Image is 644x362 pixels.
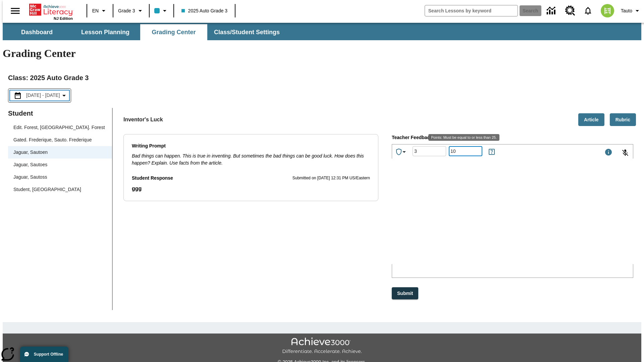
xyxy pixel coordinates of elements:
div: Home [29,2,73,20]
button: Select a new avatar [597,2,618,19]
span: 2025 Auto Grade 3 [181,7,228,14]
div: SubNavbar [3,24,286,40]
button: Open side menu [5,1,25,21]
div: Jaguar, Sautoen [13,149,48,156]
div: Student, [GEOGRAPHIC_DATA] [8,183,112,196]
span: Grade 3 [118,7,135,14]
div: Jaguar, Sautoss [8,171,112,183]
p: ggg [132,185,370,193]
svg: Collapse Date Range Filter [60,92,68,100]
span: Support Offline [34,352,63,357]
button: Submit [392,287,418,300]
button: Lesson Planning [72,24,139,40]
span: Grading Center [152,28,196,36]
div: Maximum 1000 characters Press Escape to exit toolbar and use left and right arrow keys to access ... [604,148,612,158]
p: Student [8,108,112,119]
div: Jaguar, Sautoss [13,174,47,181]
span: Lesson Planning [81,28,129,36]
div: Edit. Forest, [GEOGRAPHIC_DATA]. Forest [13,124,105,131]
h1: Grading Center [3,47,641,60]
input: Points: Must be equal to or less than 25. [449,142,482,160]
button: Dashboard [3,24,70,40]
a: Home [29,3,73,16]
button: Click to activate and allow voice recognition [617,145,633,161]
div: Jaguar, Sautoen [8,146,112,159]
a: Notifications [579,2,597,19]
button: Select the date range menu item [11,92,68,100]
img: avatar image [601,4,614,17]
a: Resource Center, Will open in new tab [561,2,579,20]
button: Profile/Settings [618,5,644,17]
span: [DATE] - [DATE] [26,92,60,99]
button: Grading Center [140,24,207,40]
div: Gated. Frederique, Sauto. Frederique [8,134,112,146]
p: Teacher Feedback [392,134,633,141]
span: Dashboard [21,28,53,36]
div: Jaguar, Sautoes [13,161,47,168]
a: Data Center [543,2,561,20]
p: Bad things can happen. This is true in inventing. But sometimes the bad things can be good luck. ... [132,153,370,167]
div: SubNavbar [3,23,641,40]
button: Grade: Grade 3, Select a grade [115,5,147,17]
img: Achieve3000 Differentiate Accelerate Achieve [282,338,362,355]
span: NJ Edition [54,16,73,20]
button: Class/Student Settings [209,24,285,40]
body: Type your response here. [3,5,98,11]
div: Grade: Letters, numbers, %, + and - are allowed. [413,146,446,156]
input: Grade: Letters, numbers, %, + and - are allowed. [413,142,446,160]
div: Points: Must be equal to or less than 25. [428,134,499,141]
button: Rubric, Will open in new tab [610,113,636,126]
p: Student Response [132,185,370,193]
p: Student Response [132,175,173,182]
div: Student, [GEOGRAPHIC_DATA] [13,186,81,193]
p: Writing Prompt [132,142,370,150]
div: Points: Must be equal to or less than 25. [449,146,482,156]
span: Class/Student Settings [214,28,280,36]
p: Submitted on [DATE] 12:31 PM US/Eastern [292,175,370,182]
span: EN [92,7,99,14]
input: search field [425,5,518,16]
button: Class color is light blue. Change class color [152,5,171,17]
button: Article, Will open in new tab [578,113,604,126]
button: Language: EN, Select a language [89,5,111,17]
span: Tauto [621,7,632,14]
h2: Class : 2025 Auto Grade 3 [8,72,636,83]
div: Gated. Frederique, Sauto. Frederique [13,136,92,143]
button: Support Offline [20,347,68,362]
button: Achievements [392,145,411,159]
div: Jaguar, Sautoes [8,159,112,171]
div: Edit. Forest, [GEOGRAPHIC_DATA]. Forest [8,121,112,134]
button: Rules for Earning Points and Achievements, Will open in new tab [485,145,498,159]
p: Inventor's Luck [123,116,163,124]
